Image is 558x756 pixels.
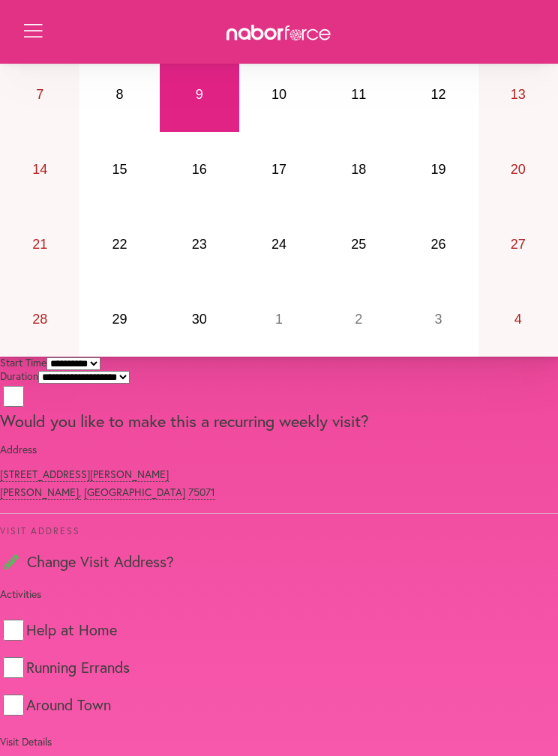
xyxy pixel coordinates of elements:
[160,207,239,282] button: September 23, 2025
[112,162,127,177] abbr: September 15, 2025
[271,162,286,177] abbr: September 17, 2025
[351,237,366,252] abbr: September 25, 2025
[398,207,478,282] button: September 26, 2025
[192,162,207,177] abbr: September 16, 2025
[271,237,286,252] abbr: September 24, 2025
[112,312,127,327] abbr: September 29, 2025
[79,57,159,132] button: September 8, 2025
[514,312,522,327] abbr: October 4, 2025
[271,87,286,102] abbr: September 10, 2025
[112,237,127,252] abbr: September 22, 2025
[478,57,558,132] button: September 13, 2025
[275,312,283,327] abbr: October 1, 2025
[435,312,442,327] abbr: October 3, 2025
[196,87,203,102] abbr: September 9, 2025
[32,162,47,177] abbr: September 14, 2025
[160,57,239,132] button: September 9, 2025
[160,132,239,207] button: September 16, 2025
[319,207,398,282] button: September 25, 2025
[115,87,123,102] abbr: September 8, 2025
[26,698,111,713] label: Around Town
[319,282,398,357] button: October 2, 2025
[355,312,362,327] abbr: October 2, 2025
[398,282,478,357] button: October 3, 2025
[478,132,558,207] button: September 20, 2025
[239,132,319,207] button: September 17, 2025
[351,162,366,177] abbr: September 18, 2025
[511,237,526,252] abbr: September 27, 2025
[511,87,526,102] abbr: September 13, 2025
[79,282,159,357] button: September 29, 2025
[239,282,319,357] button: October 1, 2025
[79,207,159,282] button: September 22, 2025
[239,207,319,282] button: September 24, 2025
[239,57,319,132] button: September 10, 2025
[431,237,446,252] abbr: September 26, 2025
[192,312,207,327] abbr: September 30, 2025
[36,87,43,102] abbr: September 7, 2025
[192,237,207,252] abbr: September 23, 2025
[478,282,558,357] button: October 4, 2025
[319,57,398,132] button: September 11, 2025
[32,237,47,252] abbr: September 21, 2025
[24,24,43,40] button: Open Menu
[478,207,558,282] button: September 27, 2025
[398,57,478,132] button: September 12, 2025
[351,87,366,102] abbr: September 11, 2025
[32,312,47,327] abbr: September 28, 2025
[79,132,159,207] button: September 15, 2025
[431,162,446,177] abbr: September 19, 2025
[160,282,239,357] button: September 30, 2025
[511,162,526,177] abbr: September 20, 2025
[26,623,117,638] label: Help at Home
[319,132,398,207] button: September 18, 2025
[431,87,446,102] abbr: September 12, 2025
[26,660,130,675] label: Running Errands
[398,132,478,207] button: September 19, 2025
